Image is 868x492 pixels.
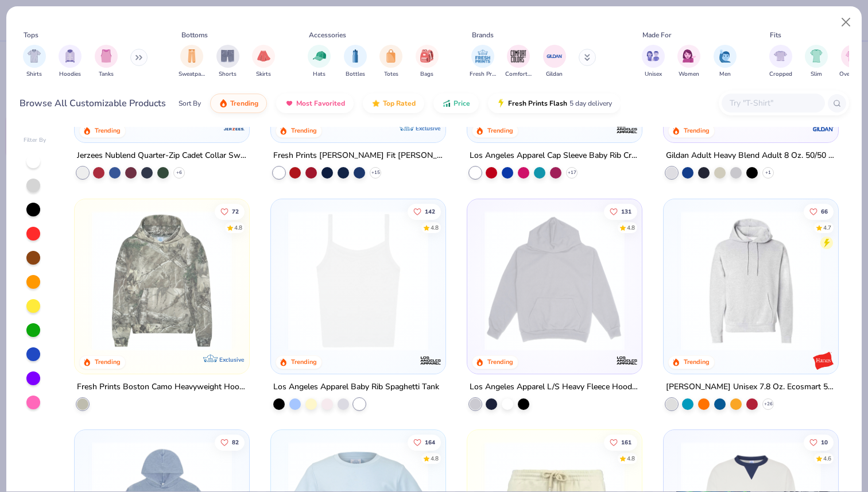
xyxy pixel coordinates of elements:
[764,400,772,407] span: + 26
[308,45,331,79] div: filter for Hats
[666,148,836,162] div: Gildan Adult Heavy Blend Adult 8 Oz. 50/50 Sweatpants
[349,49,362,63] img: Bottles Image
[276,94,354,113] button: Most Favorited
[630,210,781,350] img: 7a261990-f1c3-47fe-abf2-b94cf530bb8d
[95,45,118,79] button: filter button
[313,70,325,79] span: Hats
[470,45,496,79] button: filter button
[510,48,527,65] img: Comfort Colors Image
[839,45,865,79] button: filter button
[765,169,771,176] span: + 1
[677,45,700,79] div: filter for Women
[282,210,434,350] img: b90b1fcd-da17-422c-baae-d4ac1ccdc03e
[420,70,433,79] span: Bags
[219,99,228,108] img: trending.gif
[839,45,865,79] div: filter for Oversized
[363,94,424,113] button: Top Rated
[546,70,563,79] span: Gildan
[232,208,239,214] span: 72
[804,435,834,451] button: Like
[344,45,367,79] div: filter for Bottles
[472,30,494,40] div: Brands
[645,70,662,79] span: Unisex
[774,49,787,63] img: Cropped Image
[26,70,42,79] span: Shirts
[416,45,439,79] button: filter button
[383,99,416,108] span: Top Rated
[59,70,81,79] span: Hoodies
[823,223,831,232] div: 4.7
[823,455,831,463] div: 4.6
[683,49,696,63] img: Women Image
[431,223,439,232] div: 4.8
[219,355,244,363] span: Exclusive
[497,99,506,108] img: flash.gif
[385,49,397,63] img: Totes Image
[543,45,566,79] button: filter button
[846,49,859,63] img: Oversized Image
[505,45,532,79] button: filter button
[810,49,823,63] img: Slim Image
[28,49,41,63] img: Shirts Image
[627,455,635,463] div: 4.8
[371,169,380,176] span: + 15
[215,435,245,451] button: Like
[416,124,440,131] span: Exclusive
[59,45,82,79] div: filter for Hoodies
[642,45,665,79] div: filter for Unisex
[769,45,792,79] div: filter for Cropped
[470,148,640,162] div: Los Angeles Apparel Cap Sleeve Baby Rib Crop Top
[425,440,435,445] span: 164
[216,45,239,79] div: filter for Shorts
[24,30,38,40] div: Tops
[470,70,496,79] span: Fresh Prints
[181,30,208,40] div: Bottoms
[346,70,365,79] span: Bottles
[434,210,586,350] img: df0d61e8-2aa9-4583-81f3-fc8252e5a59e
[821,440,828,445] span: 10
[379,45,402,79] button: filter button
[569,97,612,110] span: 5 day delivery
[416,45,439,79] div: filter for Bags
[719,70,731,79] span: Men
[642,45,665,79] button: filter button
[811,348,834,371] img: Hanes logo
[425,208,435,214] span: 142
[235,223,243,232] div: 4.8
[59,45,82,79] button: filter button
[433,94,479,113] button: Price
[216,45,239,79] button: filter button
[408,203,441,219] button: Like
[285,99,294,108] img: most_fav.gif
[804,203,834,219] button: Like
[479,210,630,350] img: 6531d6c5-84f2-4e2d-81e4-76e2114e47c4
[371,99,381,108] img: TopRated.gif
[646,49,660,63] img: Unisex Image
[839,70,865,79] span: Oversized
[179,70,205,79] span: Sweatpants
[24,136,46,145] div: Filter By
[296,99,345,108] span: Most Favorited
[77,148,247,162] div: Jerzees Nublend Quarter-Zip Cadet Collar Sweatshirt
[420,49,433,63] img: Bags Image
[642,30,671,40] div: Made For
[252,45,275,79] button: filter button
[64,49,76,63] img: Hoodies Image
[256,70,271,79] span: Skirts
[679,70,699,79] span: Women
[77,379,247,394] div: Fresh Prints Boston Camo Heavyweight Hoodie
[257,49,270,63] img: Skirts Image
[86,210,238,350] img: 28bc0d45-805b-48d6-b7de-c789025e6b70
[546,48,563,65] img: Gildan Image
[805,45,828,79] button: filter button
[714,45,737,79] button: filter button
[344,45,367,79] button: filter button
[179,45,205,79] div: filter for Sweatpants
[627,223,635,232] div: 4.8
[210,94,267,113] button: Trending
[714,45,737,79] div: filter for Men
[677,45,700,79] button: filter button
[621,440,631,445] span: 161
[431,455,439,463] div: 4.8
[384,70,398,79] span: Totes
